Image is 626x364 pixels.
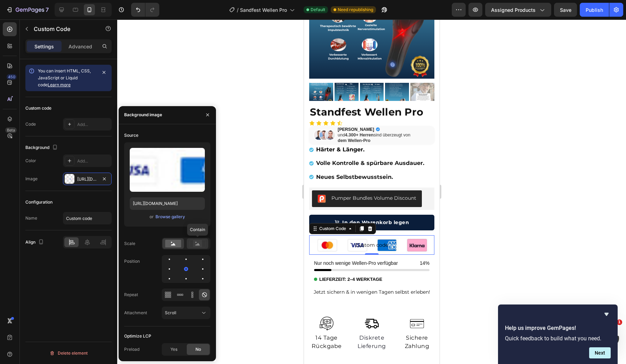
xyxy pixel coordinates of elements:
span: Sandfest Wellen Pro [240,6,287,14]
span: No [195,346,201,353]
a: Learn more [48,82,71,87]
div: Repeat [124,292,138,298]
div: Custom code [25,105,51,111]
span: Scroll [165,310,176,315]
button: Scroll [162,307,210,319]
button: Next question [589,347,611,358]
span: Default [311,7,325,13]
button: Assigned Products [485,3,551,17]
span: / [237,6,239,14]
div: Scale [124,240,135,247]
div: Beta [5,127,17,133]
div: [URL][DOMAIN_NAME] [77,176,97,182]
div: Publish [586,6,603,14]
p: Advanced [69,43,92,50]
div: Align [25,238,45,247]
div: Source [124,132,138,139]
div: Preload [124,346,139,353]
span: Assigned Products [491,6,536,14]
div: Delete element [49,349,88,357]
div: Add... [77,158,110,164]
button: 7 [3,3,52,17]
p: Custom Code [34,25,93,33]
div: Help us improve GemPages! [505,310,611,358]
div: Image [25,176,38,182]
div: Attachment [124,310,147,316]
div: 450 [7,74,17,80]
div: Undo/Redo [131,3,159,17]
button: Save [554,3,577,17]
div: Color [25,158,36,164]
div: Browse gallery [155,214,185,220]
p: Settings [34,43,54,50]
span: 1 [617,319,622,325]
button: Browse gallery [155,213,185,220]
input: https://example.com/image.jpg [130,197,205,210]
span: Save [560,7,571,13]
p: Quick feedback to build what you need. [505,335,611,342]
span: Yes [170,346,177,353]
span: or [150,213,154,221]
iframe: Design area [304,19,440,364]
div: Name [25,215,37,221]
button: Publish [580,3,609,17]
span: You can insert HTML, CSS, JavaScript or Liquid code [38,68,91,87]
h2: Help us improve GemPages! [505,324,611,332]
img: preview-image [130,148,205,192]
div: Background [25,143,59,152]
span: Need republishing [338,7,373,13]
div: Optimize LCP [124,333,151,339]
button: Hide survey [602,310,611,318]
div: Configuration [25,199,53,205]
div: Position [124,258,140,264]
p: 7 [46,6,49,14]
div: Add... [77,121,110,128]
button: Delete element [25,348,112,359]
div: Code [25,121,36,127]
div: Background image [124,112,162,118]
